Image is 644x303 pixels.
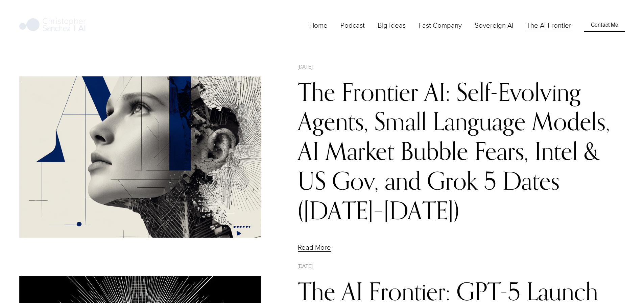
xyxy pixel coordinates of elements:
a: The AI Frontier [526,20,571,31]
a: The Frontier AI: Self-Evolving Agents, Small Language Models, AI Market Bubble Fears, Intel & US ... [298,77,610,225]
a: Podcast [340,20,365,31]
span: Fast Company [419,20,462,30]
a: folder dropdown [378,20,406,31]
img: The Frontier AI: Self-Evolving Agents, Small Language Models, AI Market Bubble Fears, Intel &amp;... [19,76,261,238]
img: Christopher Sanchez | AI [19,17,86,34]
a: Contact Me [584,19,624,31]
a: Home [309,20,328,31]
a: Read More [298,242,331,252]
span: Big Ideas [378,20,406,30]
time: [DATE] [298,262,312,270]
a: Sovereign AI [475,20,514,31]
a: folder dropdown [419,20,462,31]
time: [DATE] [298,62,312,71]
